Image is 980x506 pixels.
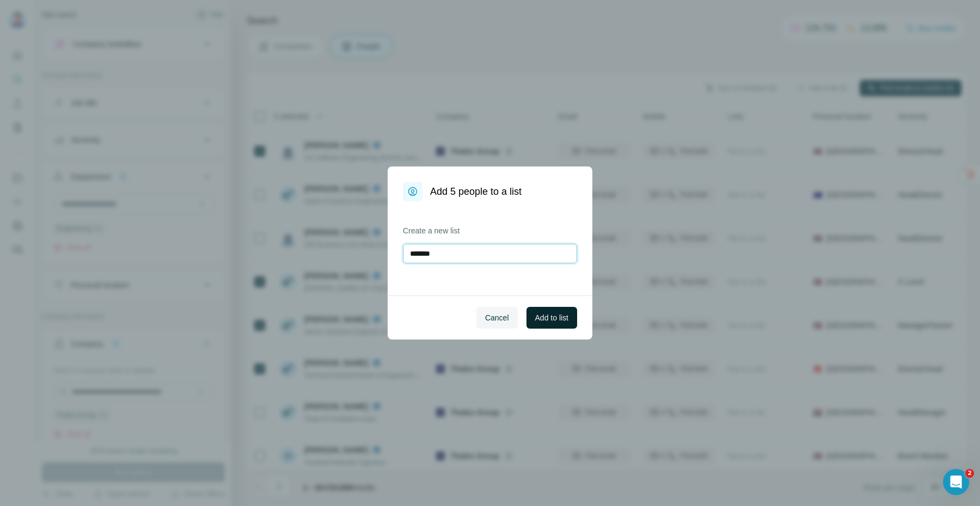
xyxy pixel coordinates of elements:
iframe: Intercom live chat [943,469,969,495]
button: Cancel [476,307,518,329]
span: 2 [965,469,974,478]
button: Add to list [526,307,577,329]
span: Add to list [535,312,568,323]
h1: Add 5 people to a list [430,184,522,199]
label: Create a new list [403,225,577,236]
span: Cancel [485,312,509,323]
